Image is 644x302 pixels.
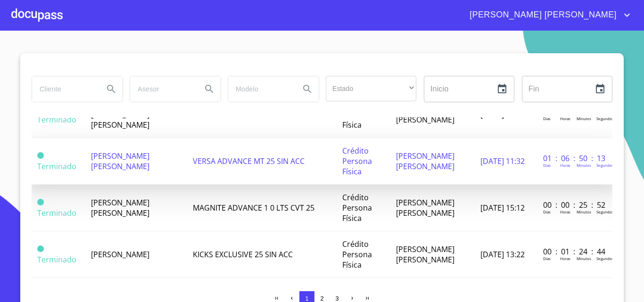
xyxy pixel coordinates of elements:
[91,197,149,218] span: [PERSON_NAME] [PERSON_NAME]
[296,78,319,100] button: Search
[37,254,76,265] span: Terminado
[543,163,551,168] p: Dias
[543,153,607,163] p: 01 : 06 : 50 : 13
[91,249,149,260] span: [PERSON_NAME]
[396,197,454,218] span: [PERSON_NAME] [PERSON_NAME]
[37,208,76,218] span: Terminado
[480,156,525,166] span: [DATE] 11:32
[560,116,570,121] p: Horas
[577,163,591,168] p: Minutos
[480,249,525,260] span: [DATE] 13:22
[342,192,372,223] span: Crédito Persona Física
[326,76,416,101] div: ​
[596,116,614,121] p: Segundos
[342,146,372,177] span: Crédito Persona Física
[320,295,323,302] span: 2
[193,249,293,260] span: KICKS EXCLUSIVE 25 SIN ACC
[543,209,551,214] p: Dias
[396,244,454,265] span: [PERSON_NAME] [PERSON_NAME]
[560,209,570,214] p: Horas
[32,76,96,102] input: search
[37,245,44,252] span: Terminado
[193,203,314,213] span: MAGNITE ADVANCE 1 0 LTS CVT 25
[228,76,292,102] input: search
[480,203,525,213] span: [DATE] 15:12
[37,152,44,159] span: Terminado
[193,156,305,166] span: VERSA ADVANCE MT 25 SIN ACC
[37,199,44,205] span: Terminado
[342,239,372,270] span: Crédito Persona Física
[577,209,591,214] p: Minutos
[37,114,76,125] span: Terminado
[560,163,570,168] p: Horas
[130,76,194,102] input: search
[100,78,123,100] button: Search
[91,151,149,171] span: [PERSON_NAME] [PERSON_NAME]
[577,116,591,121] p: Minutos
[462,8,633,23] button: account of current user
[577,256,591,261] p: Minutos
[560,256,570,261] p: Horas
[37,161,76,171] span: Terminado
[543,200,607,210] p: 00 : 00 : 25 : 52
[335,295,339,302] span: 3
[396,151,454,171] span: [PERSON_NAME] [PERSON_NAME]
[596,163,614,168] p: Segundos
[543,256,551,261] p: Dias
[596,256,614,261] p: Segundos
[462,8,621,23] span: [PERSON_NAME] [PERSON_NAME]
[305,295,308,302] span: 1
[543,246,607,257] p: 00 : 01 : 24 : 44
[198,78,221,100] button: Search
[543,116,551,121] p: Dias
[596,209,614,214] p: Segundos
